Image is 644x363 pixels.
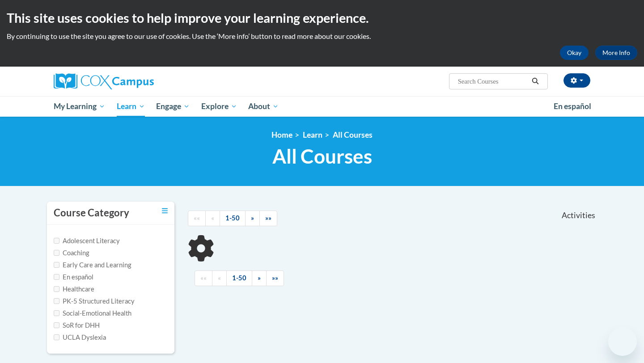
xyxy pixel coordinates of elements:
[248,101,279,112] span: About
[266,270,284,286] a: End
[40,96,604,117] div: Main menu
[252,270,267,286] a: Next
[562,211,595,220] span: Activities
[251,214,254,222] span: »
[272,144,372,168] span: All Courses
[595,46,637,60] a: More Info
[54,296,135,306] label: PK-5 Structured Literacy
[195,270,212,286] a: Begining
[162,206,168,216] a: Toggle collapse
[220,211,246,226] a: 1-50
[54,333,106,342] label: UCLA Dyslexia
[54,73,154,89] img: Cox Campus
[7,9,637,27] h2: This site uses cookies to help improve your learning experience.
[333,130,373,139] a: All Courses
[117,101,145,112] span: Learn
[243,96,285,117] a: About
[271,130,292,139] a: Home
[259,211,277,226] a: End
[48,96,111,117] a: My Learning
[111,96,151,117] a: Learn
[54,274,59,280] input: Checkbox for Options
[258,274,261,282] span: »
[54,250,59,256] input: Checkbox for Options
[156,101,190,112] span: Engage
[205,211,220,226] a: Previous
[194,214,200,222] span: ««
[303,130,322,139] a: Learn
[560,46,589,60] button: Okay
[54,262,59,268] input: Checkbox for Options
[54,260,131,270] label: Early Care and Learning
[54,334,59,340] input: Checkbox for Options
[54,236,120,246] label: Adolescent Literacy
[212,270,227,286] a: Previous
[54,101,105,112] span: My Learning
[211,214,214,222] span: «
[54,206,129,220] h3: Course Category
[54,286,59,292] input: Checkbox for Options
[548,97,597,116] a: En español
[54,308,131,318] label: Social-Emotional Health
[54,284,94,294] label: Healthcare
[150,96,195,117] a: Engage
[54,322,59,328] input: Checkbox for Options
[201,101,237,112] span: Explore
[457,76,529,87] input: Search Courses
[200,274,207,282] span: ««
[608,327,637,356] iframe: Button to launch messaging window
[265,214,271,222] span: »»
[7,31,637,41] p: By continuing to use the site you agree to our use of cookies. Use the ‘More info’ button to read...
[54,73,224,89] a: Cox Campus
[54,298,59,304] input: Checkbox for Options
[188,211,206,226] a: Begining
[54,321,100,330] label: SoR for DHH
[54,238,59,244] input: Checkbox for Options
[563,73,590,88] button: Account Settings
[195,96,243,117] a: Explore
[218,274,221,282] span: «
[272,274,278,282] span: »»
[226,270,252,286] a: 1-50
[554,101,591,111] span: En español
[54,310,59,316] input: Checkbox for Options
[529,76,542,87] button: Search
[54,248,89,258] label: Coaching
[54,272,93,282] label: En español
[245,211,260,226] a: Next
